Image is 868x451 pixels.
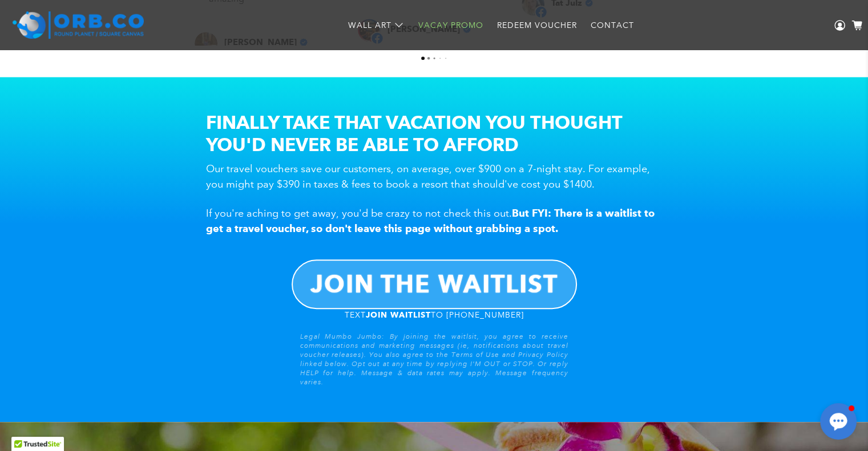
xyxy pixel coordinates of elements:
a: Wall Art [341,10,411,40]
span: If you're aching to get away, you'd be crazy to not check this out. [206,207,655,235]
strong: JOIN WAITLIST [366,310,431,320]
b: JOIN THE WAITLIST [310,269,558,299]
h2: FINALLY TAKE THAT VACATION YOU THOUGHT YOU'D NEVER BE ABLE TO AFFORD [206,111,663,156]
a: Vacay Promo [411,10,490,40]
span: Our travel vouchers save our customers, on average, over $900 on a 7-night stay. For example, you... [206,162,650,190]
a: TEXTJOIN WAITLISTTO [PHONE_NUMBER] [345,309,524,320]
span: TEXT TO [PHONE_NUMBER] [345,310,524,320]
a: Contact [584,10,641,40]
a: Redeem Voucher [490,10,584,40]
button: Open chat window [820,403,857,440]
a: JOIN THE WAITLIST [292,259,577,309]
em: Legal Mumbo Jumbo: By joining the waitlsit, you agree to receive communications and marketing mes... [300,332,568,387]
